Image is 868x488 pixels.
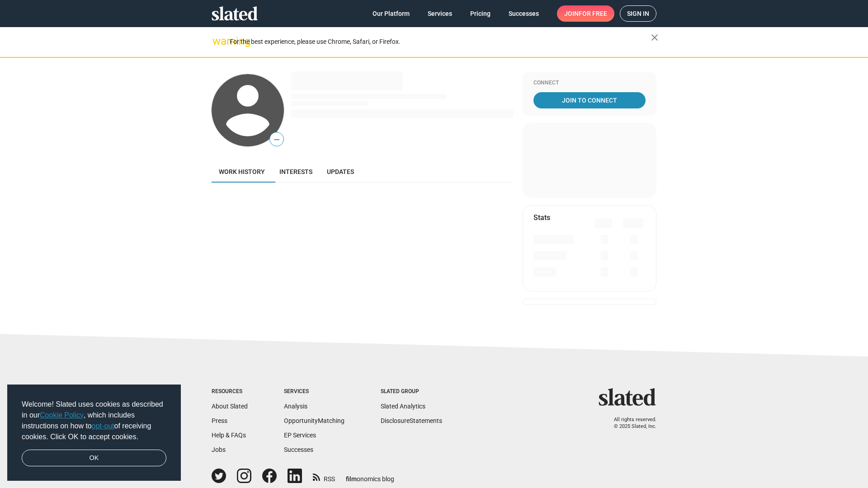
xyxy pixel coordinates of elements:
[212,388,248,395] div: Resources
[92,422,114,430] a: opt-out
[501,5,546,22] a: Successes
[604,417,656,430] p: All rights reserved. © 2025 Slated, Inc.
[22,399,166,442] span: Welcome! Slated uses cookies as described in our , which includes instructions on how to of recei...
[320,161,361,183] a: Updates
[212,446,226,453] a: Jobs
[284,432,316,439] a: EP Services
[381,417,442,424] a: DisclosureStatements
[373,5,410,22] span: Our Platform
[533,213,550,222] mat-card-title: Stats
[279,168,312,175] span: Interests
[219,168,265,175] span: Work history
[533,92,646,108] a: Join To Connect
[627,6,649,21] span: Sign in
[327,168,354,175] span: Updates
[365,5,417,22] a: Our Platform
[270,134,283,145] span: —
[212,403,248,410] a: About Slated
[428,5,452,22] span: Services
[381,388,442,395] div: Slated Group
[463,5,498,22] a: Pricing
[346,475,357,483] span: film
[284,446,313,453] a: Successes
[284,417,344,424] a: OpportunityMatching
[212,161,272,183] a: Work history
[420,5,459,22] a: Services
[40,411,84,419] a: Cookie Policy
[381,403,425,410] a: Slated Analytics
[620,5,656,22] a: Sign in
[564,5,607,22] span: Join
[212,432,246,439] a: Help & FAQs
[509,5,539,22] span: Successes
[284,388,344,395] div: Services
[313,469,335,483] a: RSS
[272,161,320,183] a: Interests
[533,80,646,87] div: Connect
[649,32,660,43] mat-icon: close
[557,5,614,22] a: Joinfor free
[22,450,166,467] a: dismiss cookie message
[535,92,644,108] span: Join To Connect
[7,385,181,481] div: cookieconsent
[230,36,651,48] div: For the best experience, please use Chrome, Safari, or Firefox.
[284,403,307,410] a: Analysis
[212,417,227,424] a: Press
[579,5,607,22] span: for free
[212,36,223,47] mat-icon: warning
[470,5,491,22] span: Pricing
[346,468,394,483] a: filmonomics blog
